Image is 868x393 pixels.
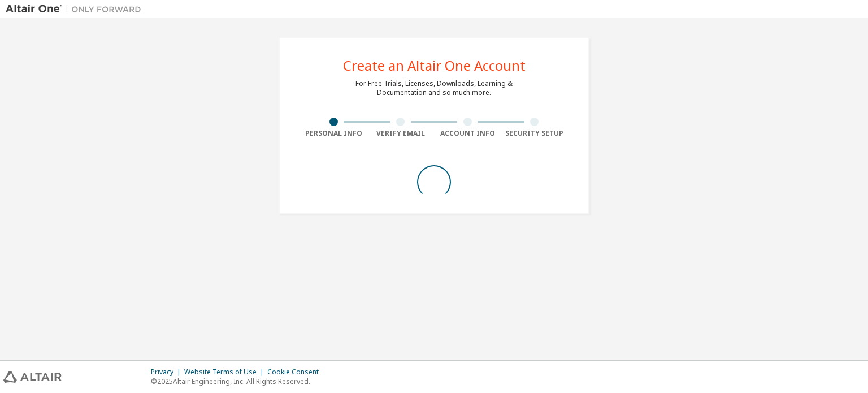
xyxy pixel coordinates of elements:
[151,368,184,377] div: Privacy
[267,368,325,377] div: Cookie Consent
[184,368,267,377] div: Website Terms of Use
[434,129,501,138] div: Account Info
[501,129,568,138] div: Security Setup
[300,129,367,138] div: Personal Info
[3,371,62,383] img: altair_logo.svg
[151,377,325,386] p: © 2025 Altair Engineering, Inc. All Rights Reserved.
[6,3,147,15] img: Altair One
[355,79,513,97] div: For Free Trials, Licenses, Downloads, Learning & Documentation and so much more.
[343,59,526,72] div: Create an Altair One Account
[367,129,435,138] div: Verify Email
